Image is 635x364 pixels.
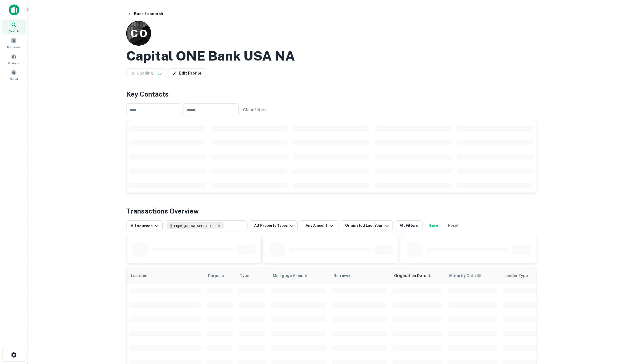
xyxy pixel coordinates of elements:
span: Contacts [8,61,19,65]
span: Borrower [333,272,351,279]
div: Originated Last Year [345,223,390,229]
span: Maturity dates displayed may be estimated. Please contact the lender for the most accurate maturi... [449,273,488,279]
th: Location [127,268,204,283]
span: Borrowers [7,45,20,49]
div: scrollable content [127,121,536,193]
a: Contacts [2,51,26,66]
div: Maturity dates displayed may be estimated. Please contact the lender for the most accurate maturi... [449,273,481,279]
a: Borrowers [2,35,26,50]
div: All sources [131,223,160,229]
th: Mortgage Amount [268,268,329,283]
button: Originated Last Year [341,220,392,231]
span: Origination Date [394,272,433,279]
img: capitalize-icon.png [9,4,19,15]
span: Location [131,272,155,279]
p: C O [130,26,147,41]
button: All sources [126,220,163,231]
th: Maturity dates displayed may be estimated. Please contact the lender for the most accurate maturi... [445,268,500,283]
button: Back to search [125,9,165,19]
th: Purpose [204,268,235,283]
h4: Key Contacts [126,89,536,99]
span: Saved [10,77,18,81]
button: All Filters [395,220,423,231]
span: Purpose [208,272,231,279]
a: Search [2,20,26,34]
h4: Transactions Overview [126,206,199,216]
button: All Property Types [250,220,298,231]
span: Elgin, [GEOGRAPHIC_DATA], [GEOGRAPHIC_DATA] [174,223,216,228]
button: Reset [445,220,462,231]
th: Origination Date [390,268,445,283]
a: Saved [2,67,26,82]
button: Clear Filters [241,105,269,115]
button: Any Amount [300,220,338,231]
a: Edit Profile [168,68,206,78]
th: Borrower [329,268,390,283]
span: Lender Type [504,272,528,279]
h6: Maturity Date [449,273,476,279]
span: Search [9,29,19,33]
iframe: Chat Widget [607,320,635,346]
span: Type [240,272,256,279]
span: Mortgage Amount [273,272,315,279]
th: Type [235,268,268,283]
h2: Capital ONE Bank USA NA [126,48,295,64]
th: Lender Type [500,268,550,283]
button: Save your search to get updates of matches that match your search criteria. [425,220,442,231]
